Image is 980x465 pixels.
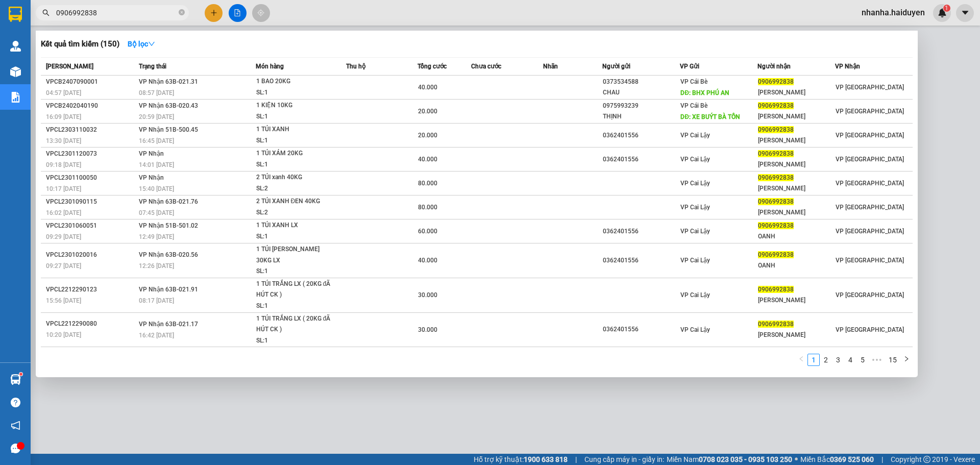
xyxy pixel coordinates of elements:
[46,221,136,231] div: VPCL2301060051
[758,231,835,242] div: OANH
[256,183,333,194] div: SL: 2
[256,231,333,242] div: SL: 1
[758,87,835,98] div: [PERSON_NAME]
[139,113,174,120] span: 20:59 [DATE]
[795,354,807,366] button: left
[543,63,558,70] span: Nhãn
[886,354,900,365] a: 15
[680,326,710,333] span: VP Cai Lậy
[46,209,81,216] span: 16:02 [DATE]
[256,124,333,135] div: 1 TÚI XANH
[758,102,794,109] span: 0906992838
[758,260,835,271] div: OANH
[603,130,679,141] div: 0362401556
[139,185,174,192] span: 15:40 [DATE]
[46,197,136,207] div: VPCL2301090115
[680,204,710,211] span: VP Cai Lậy
[139,137,174,144] span: 16:45 [DATE]
[41,39,119,50] h3: Kết quả tìm kiếm ( 150 )
[885,354,900,366] li: 15
[11,421,20,430] span: notification
[256,207,333,218] div: SL: 2
[256,148,333,159] div: 1 TÚI XÁM 20KG
[46,125,136,135] div: VPCL2303110032
[46,284,136,295] div: VPCL2212290123
[46,113,81,120] span: 16:09 [DATE]
[256,111,333,123] div: SL: 1
[10,92,21,103] img: solution-icon
[845,354,856,365] a: 4
[139,262,174,270] span: 12:26 [DATE]
[836,156,904,163] span: VP [GEOGRAPHIC_DATA]
[256,244,333,266] div: 1 TÚI [PERSON_NAME] 30KG LX
[836,326,904,333] span: VP [GEOGRAPHIC_DATA]
[835,63,860,70] span: VP Nhận
[148,40,155,47] span: down
[758,135,835,146] div: [PERSON_NAME]
[856,354,869,366] li: 5
[139,63,166,70] span: Trạng thái
[758,159,835,170] div: [PERSON_NAME]
[139,174,164,181] span: VP Nhận
[10,66,21,77] img: warehouse-icon
[139,332,174,339] span: 16:42 [DATE]
[900,354,913,366] button: right
[680,63,699,70] span: VP Gửi
[46,297,81,304] span: 15:56 [DATE]
[256,76,333,87] div: 1 BAO 20KG
[139,297,174,304] span: 08:17 [DATE]
[836,257,904,264] span: VP [GEOGRAPHIC_DATA]
[256,172,333,183] div: 2 TÚI xanh 40KG
[602,63,630,70] span: Người gửi
[820,354,831,365] a: 2
[832,354,844,365] a: 3
[603,111,679,122] div: THỊNH
[758,111,835,122] div: [PERSON_NAME]
[758,207,835,218] div: [PERSON_NAME]
[46,319,136,329] div: VPCL2212290080
[758,321,794,328] span: 0906992838
[418,132,437,139] span: 20.000
[903,356,910,362] span: right
[139,102,198,109] span: VP Nhận 63B-020.43
[820,354,832,366] li: 2
[836,132,904,139] span: VP [GEOGRAPHIC_DATA]
[680,113,740,120] span: DĐ: XE BUÝT BÀ TỒN
[256,135,333,146] div: SL: 1
[680,89,729,96] span: DĐ: BHX PHÚ AN
[680,132,710,139] span: VP Cai Lậy
[139,233,174,240] span: 12:49 [DATE]
[758,251,794,258] span: 0906992838
[603,324,679,335] div: 0362401556
[256,159,333,170] div: SL: 1
[418,228,437,235] span: 60.000
[139,89,174,96] span: 08:57 [DATE]
[418,326,437,333] span: 30.000
[46,77,136,87] div: VPCB2407090001
[139,161,174,168] span: 14:01 [DATE]
[758,198,794,205] span: 0906992838
[46,262,81,270] span: 09:27 [DATE]
[46,233,81,240] span: 09:29 [DATE]
[844,354,856,366] li: 4
[758,286,794,293] span: 0906992838
[46,63,93,70] span: [PERSON_NAME]
[256,279,333,301] div: 1 TÚI TRẮNG LX ( 20KG đÃ HÚT CK )
[119,36,163,52] button: Bộ lọcdown
[46,331,81,338] span: 10:20 [DATE]
[42,9,50,16] span: search
[758,295,835,306] div: [PERSON_NAME]
[256,301,333,312] div: SL: 1
[256,100,333,111] div: 1 KIỆN 10KG
[418,291,437,299] span: 30.000
[46,101,136,111] div: VPCB2402040190
[869,354,885,366] span: •••
[10,374,21,385] img: warehouse-icon
[46,161,81,168] span: 09:18 [DATE]
[46,250,136,260] div: VPCL2301020016
[603,255,679,266] div: 0362401556
[139,198,198,205] span: VP Nhận 63B-021.76
[471,63,501,70] span: Chưa cước
[418,180,437,187] span: 80.000
[808,354,819,365] a: 1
